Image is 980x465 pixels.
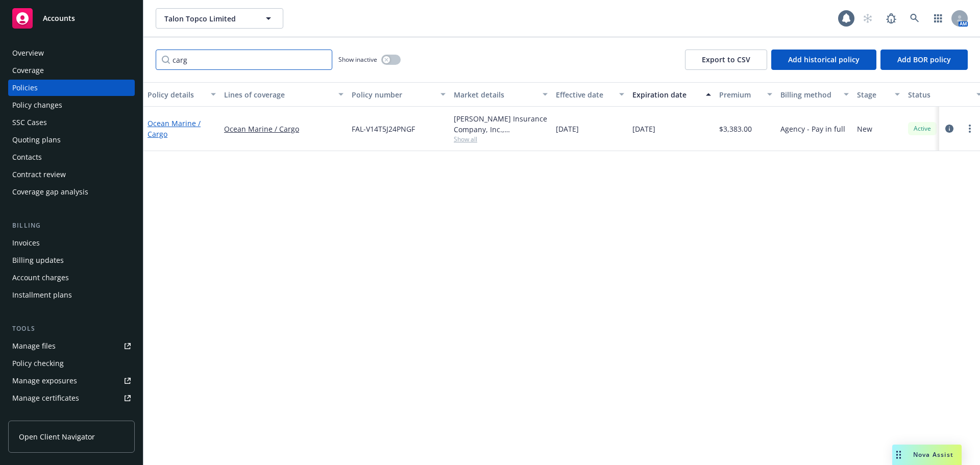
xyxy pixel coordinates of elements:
button: Add historical policy [771,50,876,70]
button: Stage [853,82,904,107]
a: Manage files [8,338,135,354]
a: Manage certificates [8,390,135,406]
div: Market details [454,89,536,100]
span: Agency - Pay in full [780,124,845,134]
div: Billing [8,221,135,231]
div: Premium [719,89,761,100]
div: Billing updates [12,252,64,268]
div: Coverage gap analysis [12,184,88,200]
a: Coverage gap analysis [8,184,135,200]
span: Accounts [43,14,75,22]
a: more [964,123,976,135]
button: Billing method [776,82,853,107]
button: Lines of coverage [220,82,348,107]
a: Account charges [8,270,135,286]
a: Manage claims [8,407,135,424]
div: Effective date [556,89,613,100]
div: Billing method [780,89,838,100]
div: Expiration date [632,89,700,100]
a: circleInformation [943,123,955,135]
a: Search [904,8,925,29]
button: Market details [450,82,552,107]
div: Manage files [12,338,56,354]
a: Contacts [8,149,135,165]
button: Policy details [143,82,220,107]
div: Contract review [12,166,66,183]
a: Policy checking [8,355,135,372]
a: Overview [8,45,135,61]
span: Add BOR policy [897,55,951,64]
div: Policy checking [12,355,64,372]
input: Filter by keyword... [156,50,332,70]
div: Policy details [148,89,205,100]
a: Report a Bug [881,8,901,29]
div: Status [908,89,970,100]
span: [DATE] [632,124,655,134]
div: Stage [857,89,889,100]
a: Policy changes [8,97,135,113]
div: Policies [12,80,38,96]
span: Talon Topco Limited [164,13,253,24]
div: Lines of coverage [224,89,332,100]
a: Switch app [928,8,948,29]
a: Ocean Marine / Cargo [224,124,344,134]
span: Open Client Navigator [19,431,95,442]
div: Manage exposures [12,373,77,389]
button: Talon Topco Limited [156,8,283,29]
a: Ocean Marine / Cargo [148,118,201,139]
div: Installment plans [12,287,72,303]
div: Coverage [12,62,44,79]
span: Show inactive [338,55,377,64]
button: Premium [715,82,776,107]
button: Effective date [552,82,628,107]
span: FAL-V14T5J24PNGF [352,124,415,134]
span: Add historical policy [788,55,860,64]
button: Export to CSV [685,50,767,70]
div: Manage claims [12,407,64,424]
span: Export to CSV [702,55,750,64]
a: Quoting plans [8,132,135,148]
a: Start snowing [857,8,878,29]
a: Billing updates [8,252,135,268]
a: SSC Cases [8,114,135,131]
button: Add BOR policy [880,50,968,70]
div: Policy number [352,89,434,100]
button: Expiration date [628,82,715,107]
div: Drag to move [892,445,905,465]
span: [DATE] [556,124,579,134]
a: Contract review [8,166,135,183]
div: Overview [12,45,44,61]
div: Quoting plans [12,132,61,148]
a: Policies [8,80,135,96]
button: Nova Assist [892,445,962,465]
a: Manage exposures [8,373,135,389]
a: Invoices [8,235,135,251]
span: $3,383.00 [719,124,752,134]
span: New [857,124,872,134]
span: Active [912,124,933,133]
div: Manage certificates [12,390,79,406]
div: Policy changes [12,97,62,113]
a: Accounts [8,4,135,33]
a: Installment plans [8,287,135,303]
span: Show all [454,135,548,143]
span: Nova Assist [913,450,953,459]
div: Tools [8,324,135,334]
div: Contacts [12,149,42,165]
a: Coverage [8,62,135,79]
button: Policy number [348,82,450,107]
div: [PERSON_NAME] Insurance Company, Inc., [PERSON_NAME] Group, [PERSON_NAME] Cargo [454,113,548,135]
div: SSC Cases [12,114,47,131]
div: Account charges [12,270,69,286]
div: Invoices [12,235,40,251]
